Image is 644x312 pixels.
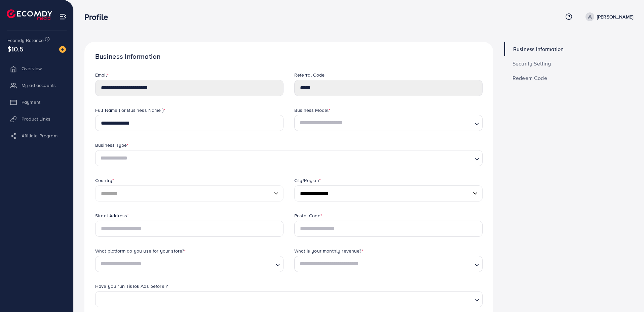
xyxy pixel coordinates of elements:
[513,46,564,52] span: Business Information
[95,150,483,166] div: Search for option
[98,152,472,165] input: Search for option
[95,256,283,272] div: Search for option
[95,72,109,78] label: Email
[59,13,67,20] img: menu
[294,177,321,184] label: City/Region
[294,115,483,131] div: Search for option
[583,12,633,21] a: [PERSON_NAME]
[294,72,325,78] label: Referral Code
[59,46,66,53] img: image
[294,248,363,254] label: What is your monthly revenue?
[95,248,186,254] label: What platform do you use for your store?
[95,212,129,219] label: Street Address
[95,177,114,184] label: Country
[7,44,24,54] span: $10.5
[95,142,128,148] label: Business Type
[513,75,547,81] span: Redeem Code
[7,37,44,44] span: Ecomdy Balance
[95,52,483,61] h1: Business Information
[297,117,472,129] input: Search for option
[297,258,472,270] input: Search for option
[95,291,483,307] div: Search for option
[84,12,113,22] h3: Profile
[98,258,273,270] input: Search for option
[95,107,165,114] label: Full Name ( or Business Name )
[294,256,483,272] div: Search for option
[294,212,322,219] label: Postal Code
[597,13,633,21] p: [PERSON_NAME]
[102,293,472,305] input: Search for option
[513,61,551,66] span: Security Setting
[294,107,330,114] label: Business Model
[7,9,52,20] img: logo
[95,283,168,289] label: Have you run TikTok Ads before ?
